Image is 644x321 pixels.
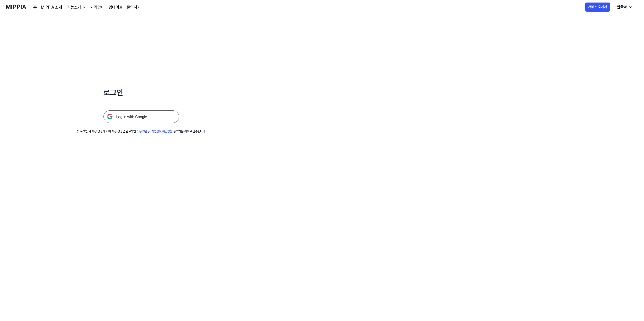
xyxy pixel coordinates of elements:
div: 한국어 [616,4,628,10]
img: 구글 로그인 버튼 [103,110,179,123]
button: 서비스 소개서 [585,3,610,12]
a: MIPPIA 소개 [41,4,62,10]
a: 가격안내 [90,4,104,10]
img: down [82,5,86,9]
button: 한국어 [613,2,635,12]
a: 개인정보 취급방침 [151,130,172,133]
div: 첫 로그인 시 계정 생성이 되며 계정 생성을 완료하면 및 동의하는 것으로 간주합니다. [77,129,206,134]
a: 홈 [33,4,37,10]
button: 기능소개 [66,4,86,10]
div: 기능소개 [66,4,82,10]
a: 이용약관 [137,130,147,133]
a: 문의하기 [127,4,141,10]
h1: 로그인 [103,87,179,98]
a: 업데이트 [109,4,123,10]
